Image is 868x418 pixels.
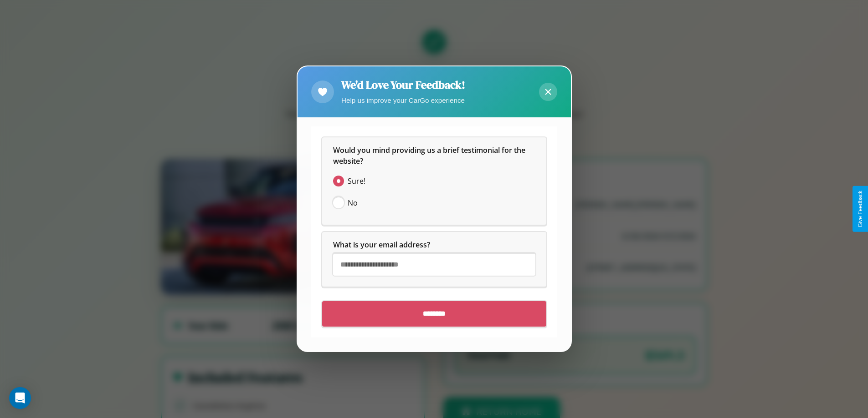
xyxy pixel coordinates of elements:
[857,191,863,227] div: Give Feedback
[341,77,465,92] h2: We'd Love Your Feedback!
[348,198,358,209] span: No
[341,94,465,106] p: Help us improve your CarGo experience
[9,387,31,409] div: Open Intercom Messenger
[348,176,365,187] span: Sure!
[333,240,430,250] span: What is your email address?
[333,146,527,166] span: Would you mind providing us a brief testimonial for the website?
